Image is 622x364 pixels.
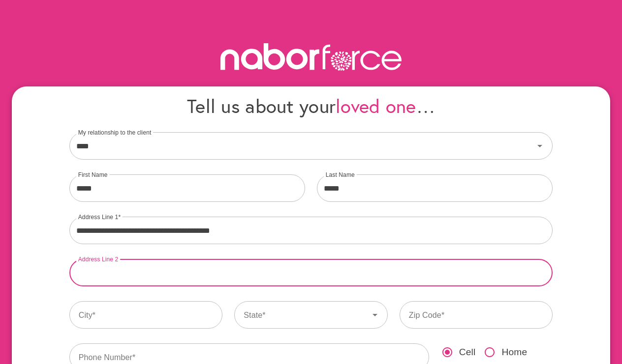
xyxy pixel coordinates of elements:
h4: Tell us about your … [69,94,553,117]
svg: Icon [369,309,381,321]
span: Cell [459,345,476,360]
svg: Icon [534,140,546,152]
span: Home [501,345,527,360]
span: loved one [336,93,416,118]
